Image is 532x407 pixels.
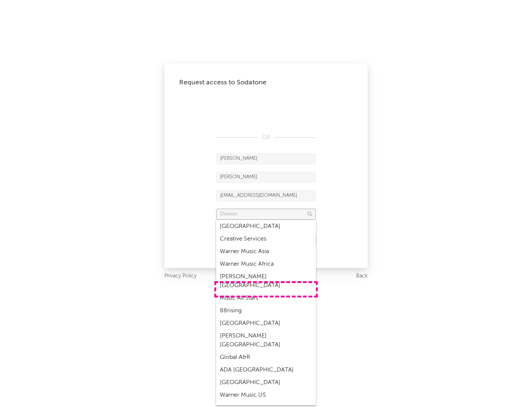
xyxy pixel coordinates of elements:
[216,305,316,317] div: 88rising
[216,351,316,364] div: Global A&R
[216,220,316,233] div: [GEOGRAPHIC_DATA]
[216,389,316,401] div: Warner Music US
[216,270,316,292] div: [PERSON_NAME] [GEOGRAPHIC_DATA]
[216,190,316,201] input: Email
[216,172,316,183] input: Last Name
[216,364,316,376] div: ADA [GEOGRAPHIC_DATA]
[179,78,353,87] div: Request access to Sodatone
[216,133,316,142] div: OR
[216,292,316,305] div: Music All Stars
[216,330,316,351] div: [PERSON_NAME] [GEOGRAPHIC_DATA]
[216,233,316,245] div: Creative Services
[164,272,197,281] a: Privacy Policy
[216,153,316,164] input: First Name
[216,245,316,258] div: Warner Music Asia
[216,258,316,270] div: Warner Music Africa
[216,376,316,389] div: [GEOGRAPHIC_DATA]
[216,209,316,220] input: Division
[216,317,316,330] div: [GEOGRAPHIC_DATA]
[356,272,368,281] a: Back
